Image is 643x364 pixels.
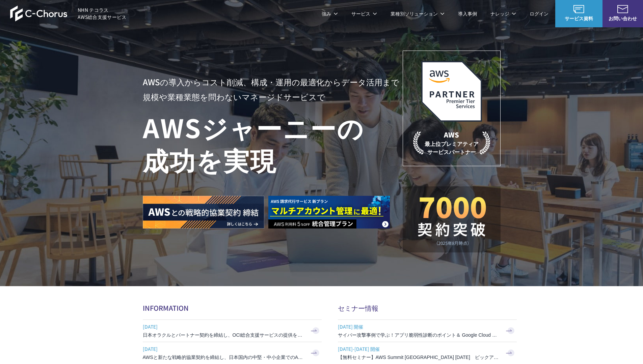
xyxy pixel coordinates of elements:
h2: セミナー情報 [338,303,517,313]
img: お問い合わせ [617,5,628,13]
span: [DATE] 開催 [338,322,500,332]
a: [DATE] AWSと新たな戦略的協業契約を締結し、日本国内の中堅・中小企業でのAWS活用を加速 [143,342,322,364]
h3: 日本オラクルとパートナー契約を締結し、OCI総合支援サービスの提供を開始 [143,332,305,338]
img: AWSプレミアティアサービスパートナー [421,61,482,122]
p: ナレッジ [490,10,516,17]
a: ログイン [530,10,548,17]
h2: INFORMATION [143,303,322,313]
img: AWS請求代行サービス 統合管理プラン [268,196,390,229]
p: 強み [322,10,338,17]
p: 最上位プレミアティア サービスパートナー [413,130,490,156]
a: [DATE] 開催 サイバー攻撃事例で学ぶ！アプリ脆弱性診断のポイント＆ Google Cloud セキュリティ対策 [338,320,517,342]
a: 導入事例 [458,10,477,17]
span: お問い合わせ [602,15,643,22]
img: 契約件数 [416,196,487,246]
em: AWS [444,130,459,140]
p: 業種別ソリューション [391,10,445,17]
span: NHN テコラス AWS総合支援サービス [78,6,127,21]
img: AWS総合支援サービス C-Chorus サービス資料 [573,5,584,13]
a: [DATE] 日本オラクルとパートナー契約を締結し、OCI総合支援サービスの提供を開始 [143,320,322,342]
span: [DATE] [143,322,305,332]
span: サービス資料 [555,15,602,22]
span: [DATE]-[DATE] 開催 [338,344,500,354]
h3: 【無料セミナー】AWS Summit [GEOGRAPHIC_DATA] [DATE] ピックアップセッション [338,354,500,361]
span: [DATE] [143,344,305,354]
a: AWS総合支援サービス C-Chorus NHN テコラスAWS総合支援サービス [10,5,127,22]
p: サービス [351,10,377,17]
h3: サイバー攻撃事例で学ぶ！アプリ脆弱性診断のポイント＆ Google Cloud セキュリティ対策 [338,332,500,338]
a: [DATE]-[DATE] 開催 【無料セミナー】AWS Summit [GEOGRAPHIC_DATA] [DATE] ピックアップセッション [338,342,517,364]
h3: AWSと新たな戦略的協業契約を締結し、日本国内の中堅・中小企業でのAWS活用を加速 [143,354,305,361]
h1: AWS ジャーニーの 成功を実現 [143,111,403,176]
img: AWSとの戦略的協業契約 締結 [143,196,264,229]
p: AWSの導入からコスト削減、 構成・運用の最適化からデータ活用まで 規模や業種業態を問わない マネージドサービスで [143,74,403,104]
